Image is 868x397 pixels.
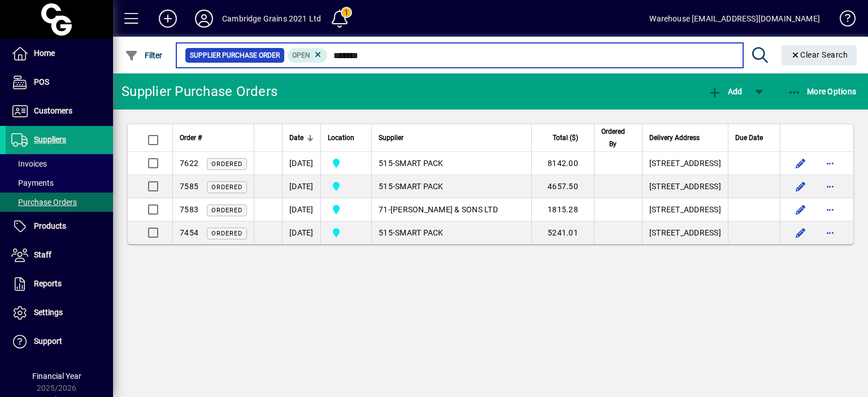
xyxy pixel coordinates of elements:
[379,182,393,191] span: 515
[34,106,72,115] span: Customers
[328,180,364,193] span: Cambridge Grains 2021 Ltd
[282,198,320,221] td: [DATE]
[379,132,524,144] div: Supplier
[6,299,113,327] a: Settings
[289,132,303,144] span: Date
[371,198,531,221] td: -
[122,45,166,66] button: Filter
[642,175,728,198] td: [STREET_ADDRESS]
[6,193,113,212] a: Purchase Orders
[601,125,635,150] div: Ordered By
[792,224,810,242] button: Edit
[785,81,860,102] button: More Options
[180,228,198,237] span: 7454
[6,173,113,193] a: Payments
[34,337,62,346] span: Support
[34,77,49,86] span: POS
[180,205,198,214] span: 7583
[792,177,810,195] button: Edit
[379,132,403,144] span: Supplier
[121,82,277,101] div: Supplier Purchase Orders
[6,270,113,298] a: Reports
[649,132,700,144] span: Delivery Address
[6,97,113,125] a: Customers
[34,279,62,288] span: Reports
[11,159,47,168] span: Invoices
[705,81,745,102] button: Add
[6,328,113,356] a: Support
[150,8,186,29] button: Add
[34,308,63,317] span: Settings
[125,51,163,60] span: Filter
[821,154,839,172] button: More options
[735,132,763,144] span: Due Date
[791,50,848,59] span: Clear Search
[328,132,354,144] span: Location
[371,152,531,175] td: -
[379,205,388,214] span: 71
[282,152,320,175] td: [DATE]
[211,184,242,191] span: Ordered
[395,159,444,168] span: SMART PACK
[371,175,531,198] td: -
[531,221,594,244] td: 5241.01
[211,160,242,168] span: Ordered
[34,49,55,58] span: Home
[788,87,857,96] span: More Options
[289,132,314,144] div: Date
[282,221,320,244] td: [DATE]
[821,224,839,242] button: More options
[642,152,728,175] td: [STREET_ADDRESS]
[379,228,393,237] span: 515
[735,132,773,144] div: Due Date
[328,226,364,239] span: Cambridge Grains 2021 Ltd
[539,132,588,144] div: Total ($)
[531,198,594,221] td: 1815.28
[379,159,393,168] span: 515
[642,198,728,221] td: [STREET_ADDRESS]
[371,221,531,244] td: -
[186,8,222,29] button: Profile
[395,182,444,191] span: SMART PACK
[292,51,310,59] span: Open
[34,221,66,230] span: Products
[328,203,364,216] span: Cambridge Grains 2021 Ltd
[792,200,810,219] button: Edit
[6,241,113,269] a: Staff
[211,230,242,237] span: Ordered
[180,132,202,144] span: Order #
[390,205,498,214] span: [PERSON_NAME] & SONS LTD
[531,175,594,198] td: 4657.50
[6,212,113,241] a: Products
[782,45,857,66] button: Clear
[32,372,81,381] span: Financial Year
[601,125,625,150] span: Ordered By
[222,10,321,28] div: Cambridge Grains 2021 Ltd
[642,221,728,244] td: [STREET_ADDRESS]
[6,40,113,68] a: Home
[34,250,51,259] span: Staff
[328,156,364,170] span: Cambridge Grains 2021 Ltd
[708,87,742,96] span: Add
[180,132,247,144] div: Order #
[553,132,578,144] span: Total ($)
[211,207,242,214] span: Ordered
[328,132,364,144] div: Location
[792,154,810,172] button: Edit
[821,200,839,219] button: More options
[531,152,594,175] td: 8142.00
[11,178,54,187] span: Payments
[6,154,113,173] a: Invoices
[6,68,113,97] a: POS
[288,48,328,63] mat-chip: Completion Status: Open
[395,228,444,237] span: SMART PACK
[649,10,820,28] div: Warehouse [EMAIL_ADDRESS][DOMAIN_NAME]
[821,177,839,195] button: More options
[11,198,77,207] span: Purchase Orders
[282,175,320,198] td: [DATE]
[34,135,66,144] span: Suppliers
[190,50,280,61] span: Supplier Purchase Order
[180,182,198,191] span: 7585
[831,2,854,39] a: Knowledge Base
[180,159,198,168] span: 7622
